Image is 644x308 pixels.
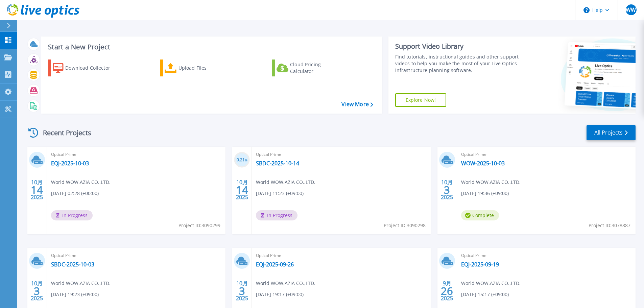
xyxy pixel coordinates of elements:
a: EQJ-2025-10-03 [51,160,89,167]
div: 10月 2025 [236,279,248,303]
span: [DATE] 11:23 (+09:00) [256,190,304,197]
h3: Start a New Project [48,43,373,51]
a: EQJ-2025-09-19 [461,261,499,268]
span: Optical Prime [51,151,221,158]
span: [DATE] 19:36 (+09:00) [461,190,509,197]
a: All Projects [587,125,636,140]
h3: 0.21 [234,156,250,164]
span: 14 [31,187,43,193]
span: World WOW , AZIA CO.,LTD. [461,179,521,186]
span: 3 [34,288,40,294]
span: In Progress [256,210,297,220]
span: Optical Prime [461,151,631,158]
span: Complete [461,210,499,220]
div: Download Collector [65,61,119,75]
div: 10月 2025 [440,177,453,202]
div: Cloud Pricing Calculator [290,61,344,75]
span: [DATE] 02:28 (+00:00) [51,190,99,197]
span: World WOW , AZIA CO.,LTD. [51,280,111,287]
div: Find tutorials, instructional guides and other support videos to help you make the most of your L... [395,53,521,74]
span: [DATE] 19:23 (+09:00) [51,291,99,298]
div: 10月 2025 [236,177,248,202]
span: Optical Prime [461,252,631,259]
a: WOW-2025-10-03 [461,160,505,167]
span: 3 [444,187,450,193]
div: Upload Files [178,61,233,75]
div: 9月 2025 [440,279,453,303]
span: World WOW , AZIA CO.,LTD. [256,179,315,186]
a: Explore Now! [395,93,447,107]
a: SBDC-2025-10-03 [51,261,94,268]
a: Cloud Pricing Calculator [272,60,347,76]
span: WW [626,7,636,13]
a: View More [341,101,373,108]
span: Optical Prime [256,252,426,259]
a: Download Collector [48,60,123,76]
span: World WOW , AZIA CO.,LTD. [461,280,521,287]
a: SBDC-2025-10-14 [256,160,299,167]
span: Optical Prime [256,151,426,158]
span: Project ID: 3078887 [589,222,630,229]
div: 10月 2025 [30,279,43,303]
span: 14 [236,187,248,193]
span: Project ID: 3090299 [178,222,220,229]
span: World WOW , AZIA CO.,LTD. [256,280,315,287]
a: EQJ-2025-09-26 [256,261,294,268]
span: Optical Prime [51,252,221,259]
a: Upload Files [160,60,235,76]
span: [DATE] 15:17 (+09:00) [461,291,509,298]
div: Recent Projects [26,124,100,141]
span: 26 [441,288,453,294]
div: 10月 2025 [30,177,43,202]
span: 3 [239,288,245,294]
div: Support Video Library [395,42,521,51]
span: [DATE] 19:17 (+09:00) [256,291,304,298]
span: % [245,158,247,162]
span: Project ID: 3090298 [384,222,426,229]
span: World WOW , AZIA CO.,LTD. [51,179,111,186]
span: In Progress [51,210,93,220]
